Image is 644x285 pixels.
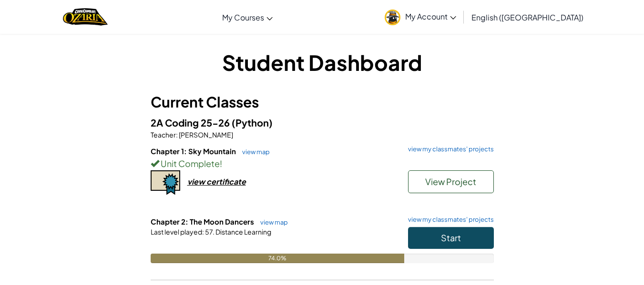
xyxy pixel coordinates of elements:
[405,11,456,21] span: My Account
[151,254,405,263] div: 74.0%
[380,2,461,32] a: My Account
[151,227,202,236] span: Last level played
[204,227,215,236] span: 57.
[151,170,180,195] img: certificate-icon.png
[151,130,176,139] span: Teacher
[220,158,222,169] span: !
[408,227,494,249] button: Start
[202,227,204,236] span: :
[237,148,270,156] a: view map
[187,177,246,187] div: view certificate
[425,176,476,187] span: View Project
[467,4,588,30] a: English ([GEOGRAPHIC_DATA])
[151,48,494,77] h1: Student Dashboard
[385,10,400,25] img: avatar
[63,7,107,27] img: Home
[176,130,178,139] span: :
[151,177,246,187] a: view certificate
[256,218,288,226] a: view map
[232,117,273,128] span: (Python)
[441,232,461,243] span: Start
[151,91,494,113] h3: Current Classes
[403,216,494,223] a: view my classmates' projects
[408,170,494,193] button: View Project
[215,227,271,236] span: Distance Learning
[151,147,237,156] span: Chapter 1: Sky Mountain
[403,146,494,152] a: view my classmates' projects
[471,12,583,22] span: English ([GEOGRAPHIC_DATA])
[222,12,264,22] span: My Courses
[217,4,277,30] a: My Courses
[151,117,232,128] span: 2A Coding 25-26
[159,158,220,169] span: Unit Complete
[151,217,256,226] span: Chapter 2: The Moon Dancers
[178,130,233,139] span: [PERSON_NAME]
[63,7,107,27] a: Ozaria by CodeCombat logo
